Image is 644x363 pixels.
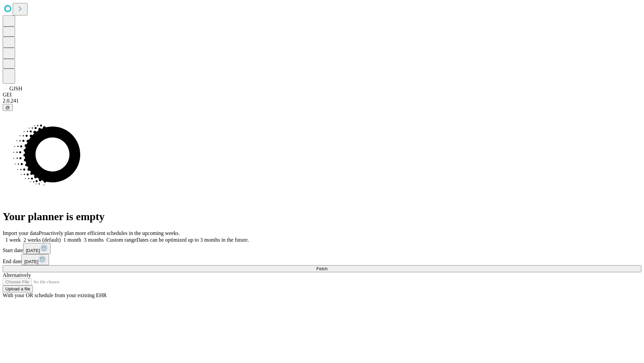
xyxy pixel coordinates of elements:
h1: Your planner is empty [3,210,641,223]
button: [DATE] [23,243,51,254]
span: [DATE] [26,248,40,253]
div: End date [3,254,641,265]
span: Custom range [106,237,136,243]
div: Start date [3,243,641,254]
button: [DATE] [21,254,49,265]
span: 1 week [5,237,21,243]
span: Proactively plan more efficient schedules in the upcoming weeks. [39,230,180,236]
span: 3 months [84,237,104,243]
span: [DATE] [24,259,38,264]
div: GEI [3,92,641,98]
span: @ [5,105,10,110]
span: Import your data [3,230,39,236]
div: 2.0.241 [3,98,641,104]
button: Fetch [3,265,641,272]
span: With your OR schedule from your existing EHR [3,292,107,298]
button: @ [3,104,13,111]
span: Alternatively [3,272,31,278]
button: Upload a file [3,285,33,292]
span: Dates can be optimized up to 3 months in the future. [137,237,249,243]
span: Fetch [316,266,327,271]
span: 2 weeks (default) [23,237,61,243]
span: GJSH [9,86,22,91]
span: 1 month [63,237,81,243]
